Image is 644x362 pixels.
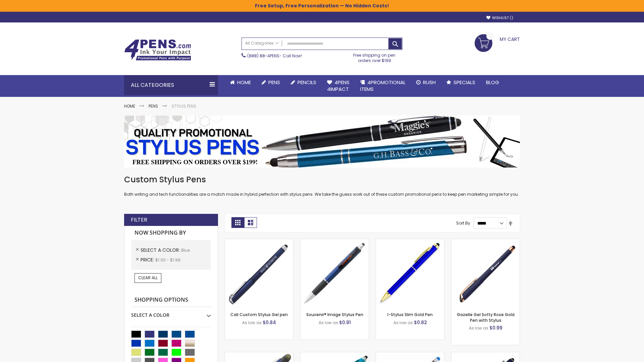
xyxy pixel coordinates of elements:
[256,75,285,90] a: Pens
[131,226,211,240] strong: Now Shopping by
[339,319,351,326] span: $0.91
[306,312,363,317] a: Souvenir® Image Stylus Pen
[322,75,355,97] a: 4Pens4impact
[360,79,406,93] span: 4PROMOTIONAL ITEMS
[124,116,520,168] img: Stylus Pens
[263,319,276,326] span: $0.84
[346,50,403,63] div: Free shipping on pen orders over $199
[247,53,279,59] a: (888) 88-4PENS
[230,312,288,317] a: Cali Custom Stylus Gel pen
[481,75,504,90] a: Blog
[469,325,488,331] span: As low as
[451,352,520,358] a: Custom Soft Touch® Metal Pens with Stylus-Blue
[124,174,520,185] h1: Custom Stylus Pens
[301,239,369,244] a: Souvenir® Image Stylus Pen-Blue
[456,220,470,226] label: Sort By
[124,75,218,95] div: All Categories
[231,217,244,228] strong: Grid
[225,352,293,358] a: Souvenir® Jalan Highlighter Stylus Pen Combo-Blue
[131,307,211,318] div: Select A Color
[245,41,279,46] span: All Categories
[171,103,196,109] strong: Stylus Pens
[242,320,262,325] span: As low as
[441,75,481,90] a: Specials
[298,79,316,86] span: Pencils
[181,247,190,253] span: Blue
[268,79,280,86] span: Pens
[457,312,515,323] a: Gazelle Gel Softy Rose Gold Pen with Stylus
[489,324,502,331] span: $0.99
[486,15,513,20] a: Wishlist
[301,239,369,307] img: Souvenir® Image Stylus Pen-Blue
[124,174,520,197] div: Both writing and tech functionalities are a match made in hybrid perfection with stylus pens. We ...
[247,53,302,59] span: - Call Now!
[376,239,444,244] a: I-Stylus Slim Gold-Blue
[242,38,282,49] a: All Categories
[131,293,211,307] strong: Shopping Options
[453,79,475,86] span: Specials
[414,319,427,326] span: $0.82
[301,352,369,358] a: Neon Stylus Highlighter-Pen Combo-Blue
[411,75,441,90] a: Rush
[393,320,413,325] span: As low as
[376,239,444,307] img: I-Stylus Slim Gold-Blue
[225,239,293,244] a: Cali Custom Stylus Gel pen-Blue
[138,275,158,281] span: Clear All
[141,256,155,263] span: Price
[387,312,433,317] a: I-Stylus Slim Gold Pen
[141,247,181,253] span: Select A Color
[451,239,520,307] img: Gazelle Gel Softy Rose Gold Pen with Stylus-Blue
[285,75,322,90] a: Pencils
[155,257,180,263] span: $1.00 - $1.99
[135,273,161,283] a: Clear All
[319,320,338,325] span: As low as
[423,79,436,86] span: Rush
[124,39,191,61] img: 4Pens Custom Pens and Promotional Products
[225,75,256,90] a: Home
[451,239,520,244] a: Gazelle Gel Softy Rose Gold Pen with Stylus-Blue
[124,103,135,109] a: Home
[131,216,147,224] strong: Filter
[149,103,158,109] a: Pens
[376,352,444,358] a: Islander Softy Gel with Stylus - ColorJet Imprint-Blue
[355,75,411,97] a: 4PROMOTIONALITEMS
[225,239,293,307] img: Cali Custom Stylus Gel pen-Blue
[486,79,499,86] span: Blog
[327,79,350,93] span: 4Pens 4impact
[237,79,251,86] span: Home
